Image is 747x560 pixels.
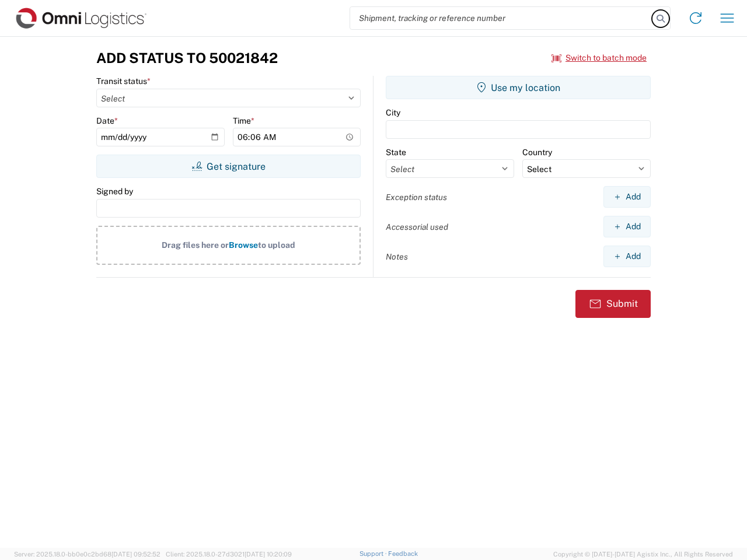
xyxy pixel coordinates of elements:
[386,107,400,118] label: City
[96,186,133,197] label: Signed by
[96,155,361,178] button: Get signature
[96,50,278,66] h3: Add Status to 50021842
[229,240,258,250] span: Browse
[575,290,651,318] button: Submit
[551,48,647,68] button: Switch to batch mode
[386,147,406,157] label: State
[388,550,418,557] a: Feedback
[386,222,448,232] label: Accessorial used
[233,116,254,126] label: Time
[603,216,651,237] button: Add
[522,147,552,157] label: Country
[359,550,389,557] a: Support
[245,551,292,558] span: [DATE] 10:20:09
[386,76,651,99] button: Use my location
[111,551,160,558] span: [DATE] 09:52:52
[96,116,118,126] label: Date
[162,240,229,250] span: Drag files here or
[386,251,408,262] label: Notes
[14,551,160,558] span: Server: 2025.18.0-bb0e0c2bd68
[386,192,447,202] label: Exception status
[603,186,651,208] button: Add
[553,549,733,559] span: Copyright © [DATE]-[DATE] Agistix Inc., All Rights Reserved
[166,551,292,558] span: Client: 2025.18.0-27d3021
[603,246,651,267] button: Add
[258,240,295,250] span: to upload
[350,7,652,29] input: Shipment, tracking or reference number
[96,76,151,86] label: Transit status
